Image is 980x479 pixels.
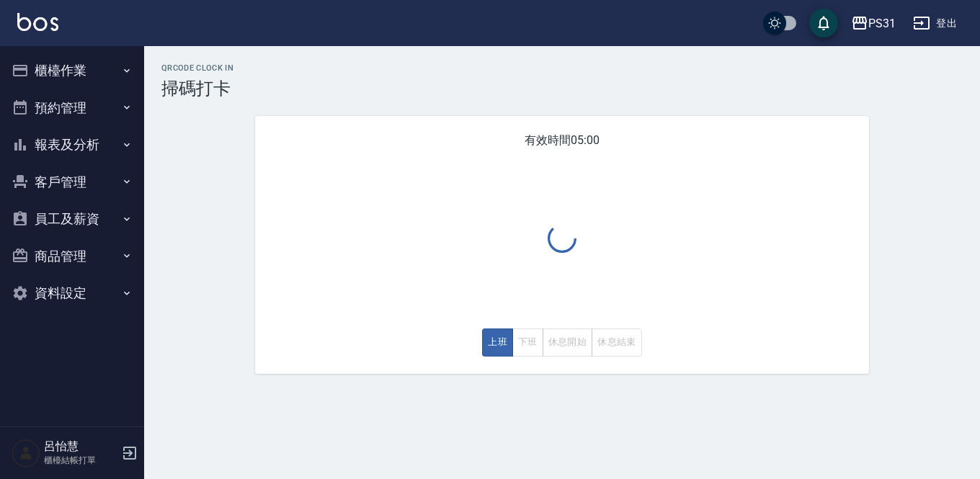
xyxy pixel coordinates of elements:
button: 登出 [907,10,963,37]
p: 櫃檯結帳打單 [44,454,117,467]
button: 櫃檯作業 [6,52,138,89]
img: Logo [17,13,58,31]
button: PS31 [845,9,901,38]
h2: QRcode Clock In [161,63,963,73]
div: 有效時間 05:00 [255,116,869,374]
button: 資料設定 [6,274,138,312]
button: save [809,9,838,37]
button: 報表及分析 [6,126,138,164]
h5: 呂怡慧 [44,439,117,454]
button: 商品管理 [6,238,138,275]
h3: 掃碼打卡 [161,79,963,99]
div: PS31 [868,14,896,32]
img: Person [12,439,40,467]
button: 客戶管理 [6,164,138,201]
button: 員工及薪資 [6,200,138,238]
button: 預約管理 [6,89,138,127]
